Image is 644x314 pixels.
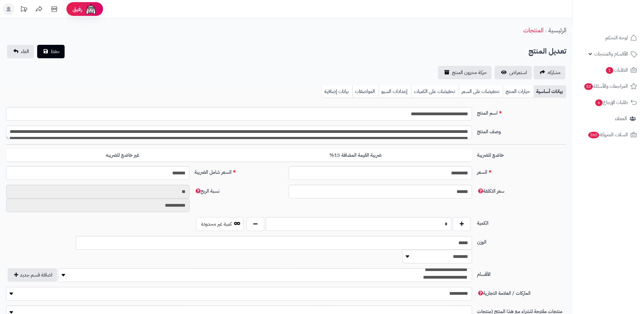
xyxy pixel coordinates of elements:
label: السعر شامل الضريبة [192,166,286,176]
span: العملاء [615,114,627,123]
a: السلات المتروكة360 [576,127,640,142]
label: ضريبة القيمة المضافة 15% [239,149,472,162]
span: لوحة التحكم [605,34,628,42]
label: الوزن [475,236,569,246]
a: مشاركه [534,66,565,79]
a: استعراض [495,66,532,79]
label: الكمية [475,217,569,227]
a: بيانات إضافية [322,85,352,98]
label: اسم المنتج [475,107,569,117]
a: المراجعات والأسئلة52 [576,79,640,94]
span: 52 [584,83,593,90]
label: خاضع للضريبة [475,149,569,159]
span: لن يظهر للعميل النهائي ويستخدم في تقارير الأرباح [194,187,219,195]
a: تحديثات المنصة [16,3,31,17]
a: الغاء [7,45,34,58]
button: اضافة قسم جديد [8,268,57,282]
a: بيانات أساسية [534,85,566,98]
span: حركة مخزون المنتج [452,69,487,76]
span: حفظ [51,48,60,55]
a: الطلبات1 [576,63,640,77]
span: (اكتب بداية حرف أي كلمة لتظهر القائمة المنسدلة للاستكمال التلقائي) [477,290,531,297]
span: رفيق [73,5,82,13]
a: إعدادات السيو [379,85,411,98]
a: المنتجات [523,26,543,35]
button: حفظ [37,45,65,58]
span: مشاركه [548,69,560,76]
span: لن يظهر للعميل النهائي ويستخدم في تقارير الأرباح [477,187,504,195]
a: الرئيسية [548,26,566,35]
span: طلبات الإرجاع [595,98,628,107]
a: طلبات الإرجاع6 [576,95,640,110]
span: السلات المتروكة [588,130,628,139]
label: الأقسام [475,268,569,278]
span: 6 [595,99,603,106]
label: وصف المنتج [475,126,569,135]
a: تخفيضات على السعر [459,85,503,98]
span: 1 [606,67,613,74]
span: الطلبات [605,66,628,74]
a: خيارات المنتج [503,85,534,98]
img: ai-face.png [85,3,97,15]
a: لوحة التحكم [576,30,640,45]
label: غير خاضع للضريبه [6,149,239,162]
a: تخفيضات على الكميات [411,85,459,98]
span: 360 [588,132,599,138]
label: السعر [475,166,569,176]
a: المواصفات [352,85,379,98]
span: استعراض [509,69,527,76]
a: حركة مخزون المنتج [438,66,492,79]
span: الأقسام والمنتجات [594,50,628,58]
span: المراجعات والأسئلة [584,82,628,91]
span: الغاء [21,48,29,55]
a: العملاء [576,111,640,126]
h2: تعديل المنتج [528,45,566,58]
